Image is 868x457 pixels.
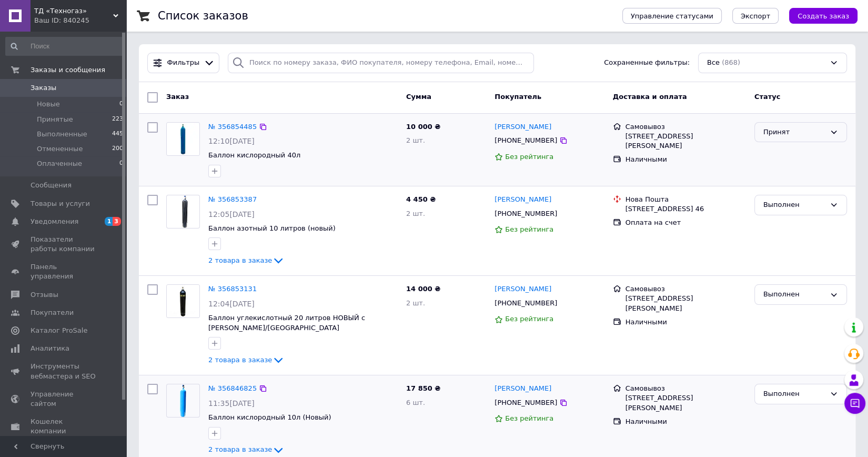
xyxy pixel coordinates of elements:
[112,115,123,124] span: 223
[208,384,257,392] a: № 356846825
[208,356,285,364] a: 2 товара в заказе
[754,93,781,101] span: Статус
[505,153,553,161] span: Без рейтинга
[208,356,272,364] span: 2 товара в заказе
[494,93,541,101] span: Покупатель
[763,200,825,211] div: Выполнен
[37,115,73,124] span: Принятые
[31,217,78,226] span: Уведомления
[208,445,285,453] a: 2 товара в заказе
[37,159,82,168] span: Оплаченные
[406,210,425,217] span: 2 шт.
[208,256,285,264] a: 2 товара в заказе
[208,123,257,131] a: № 356854485
[31,65,105,75] span: Заказы и сообщения
[406,384,440,392] span: 17 850 ₴
[613,93,687,101] span: Доставка и оплата
[113,217,121,226] span: 3
[167,285,199,317] img: Фото товару
[166,384,200,418] a: Фото товару
[208,151,300,159] a: Баллон кислородный 40л
[492,296,559,310] div: [PHONE_NUMBER]
[406,299,425,307] span: 2 шт.
[722,58,740,66] span: (868)
[174,195,193,228] img: Фото товару
[625,317,746,327] div: Наличными
[798,12,849,20] span: Создать заказ
[166,122,200,156] a: Фото товару
[208,300,255,308] span: 12:04[DATE]
[505,225,553,233] span: Без рейтинга
[625,294,746,313] div: [STREET_ADDRESS][PERSON_NAME]
[208,137,255,145] span: 12:10[DATE]
[492,134,559,147] div: [PHONE_NUMBER]
[779,12,857,19] a: Создать заказ
[406,399,425,406] span: 6 шт.
[208,285,257,293] a: № 356853131
[208,314,365,332] span: Баллон углекислотный 20 литров НОВЫЙ с [PERSON_NAME]/[GEOGRAPHIC_DATA]
[208,195,257,203] a: № 356853387
[625,417,746,426] div: Наличными
[763,289,825,300] div: Выполнен
[5,37,124,56] input: Поиск
[732,8,779,24] button: Экспорт
[112,130,123,139] span: 445
[208,210,255,218] span: 12:05[DATE]
[406,285,440,293] span: 14 000 ₴
[622,8,722,24] button: Управление статусами
[31,235,97,254] span: Показатели работы компании
[625,132,746,151] div: [STREET_ADDRESS][PERSON_NAME]
[763,127,825,138] div: Принят
[31,262,97,281] span: Панель управления
[208,445,272,453] span: 2 товара в заказе
[31,344,69,353] span: Аналитика
[31,290,58,300] span: Отзывы
[37,130,87,139] span: Выполненные
[112,144,123,154] span: 200
[406,136,425,144] span: 2 шт.
[208,399,255,408] span: 11:35[DATE]
[625,122,746,132] div: Самовывоз
[494,122,551,132] a: [PERSON_NAME]
[625,384,746,393] div: Самовывоз
[763,389,825,400] div: Выполнен
[228,53,534,73] input: Поиск по номеру заказа, ФИО покупателя, номеру телефона, Email, номеру накладной
[34,16,126,25] div: Ваш ID: 840245
[31,417,97,436] span: Кошелек компании
[625,284,746,294] div: Самовывоз
[31,326,87,335] span: Каталог ProSale
[741,12,770,20] span: Экспорт
[208,413,331,421] a: Баллон кислородный 10л (Новый)
[505,414,553,422] span: Без рейтинга
[505,315,553,323] span: Без рейтинга
[31,308,74,317] span: Покупатели
[31,83,56,93] span: Заказы
[208,256,272,264] span: 2 товара в заказе
[604,58,690,68] span: Сохраненные фильтры:
[31,390,97,409] span: Управление сайтом
[844,393,865,414] button: Чат с покупателем
[625,204,746,214] div: [STREET_ADDRESS] 46
[492,396,559,410] div: [PHONE_NUMBER]
[707,58,720,68] span: Все
[494,384,551,394] a: [PERSON_NAME]
[166,93,189,101] span: Заказ
[174,384,193,417] img: Фото товару
[625,393,746,412] div: [STREET_ADDRESS][PERSON_NAME]
[34,6,113,16] span: ТД «Техногаз»
[119,100,123,109] span: 0
[166,195,200,228] a: Фото товару
[625,195,746,204] div: Нова Пошта
[167,58,200,68] span: Фильтры
[406,123,440,131] span: 10 000 ₴
[37,100,60,109] span: Новые
[31,362,97,381] span: Инструменты вебмастера и SEO
[31,199,90,208] span: Товары и услуги
[625,155,746,164] div: Наличными
[208,224,336,232] a: Баллон азотный 10 литров (новый)
[494,284,551,294] a: [PERSON_NAME]
[406,93,431,101] span: Сумма
[105,217,113,226] span: 1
